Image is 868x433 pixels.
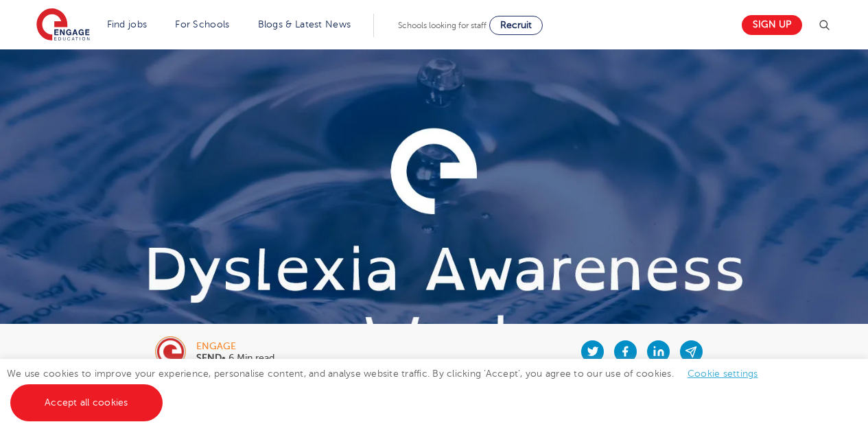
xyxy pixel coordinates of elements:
[398,21,486,30] span: Schools looking for staff
[489,16,543,35] a: Recruit
[742,15,802,35] a: Sign up
[196,353,274,363] p: • 6 Min read
[36,8,90,43] img: Engage Education
[688,368,758,379] a: Cookie settings
[175,19,229,30] a: For Schools
[107,19,148,30] a: Find jobs
[258,19,351,30] a: Blogs & Latest News
[196,342,274,351] div: engage
[7,368,772,408] span: We use cookies to improve your experience, personalise content, and analyse website traffic. By c...
[196,353,222,363] b: SEND
[500,20,532,30] span: Recruit
[10,384,163,421] a: Accept all cookies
